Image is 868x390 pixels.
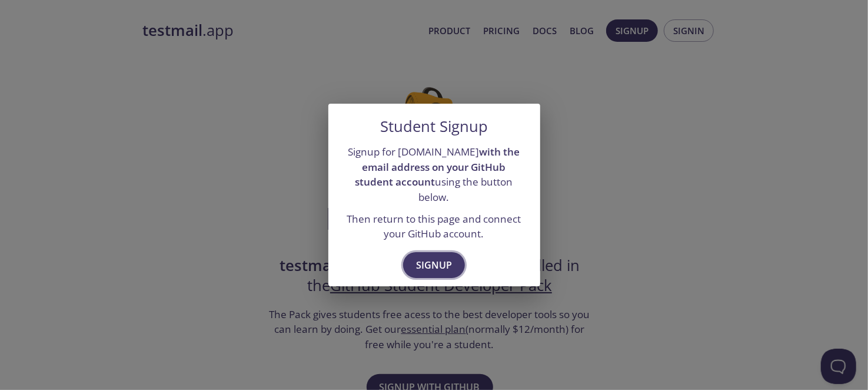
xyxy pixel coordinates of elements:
[403,252,465,278] button: Signup
[342,211,526,242] p: Then return to this page and connect your GitHub account.
[342,144,526,205] p: Signup for [DOMAIN_NAME] using the button below.
[380,118,488,135] h5: Student Signup
[355,145,520,189] strong: with the email address on your GitHub student account
[416,257,452,273] span: Signup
